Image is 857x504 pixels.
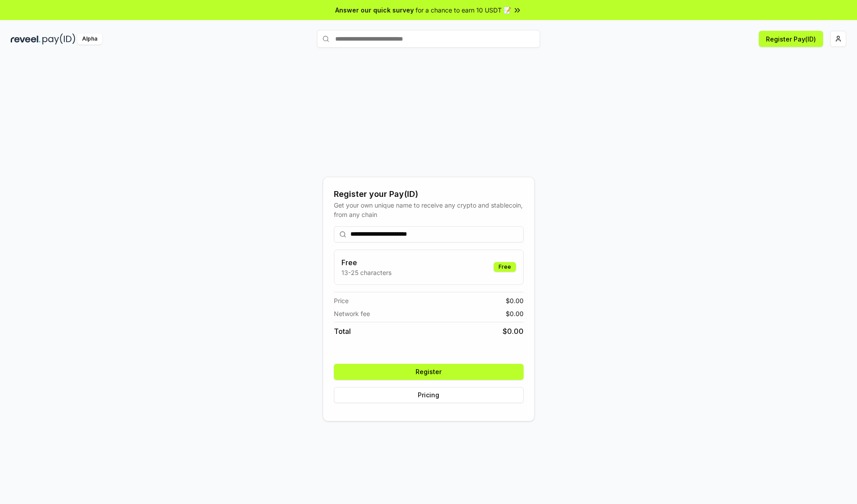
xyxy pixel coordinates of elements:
[42,33,75,45] img: pay_id
[334,326,351,337] span: Total
[334,188,524,200] div: Register your Pay(ID)
[506,309,524,318] span: $ 0.00
[341,268,391,277] p: 13-25 characters
[341,257,391,268] h3: Free
[11,33,41,45] img: reveel_dark
[334,296,349,305] span: Price
[334,364,524,380] button: Register
[494,262,516,272] div: Free
[416,5,511,15] span: for a chance to earn 10 USDT 📝
[334,309,370,318] span: Network fee
[335,5,414,15] span: Answer our quick survey
[506,296,524,305] span: $ 0.00
[503,326,524,337] span: $ 0.00
[77,33,102,45] div: Alpha
[759,31,823,47] button: Register Pay(ID)
[334,387,524,403] button: Pricing
[334,200,524,219] div: Get your own unique name to receive any crypto and stablecoin, from any chain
